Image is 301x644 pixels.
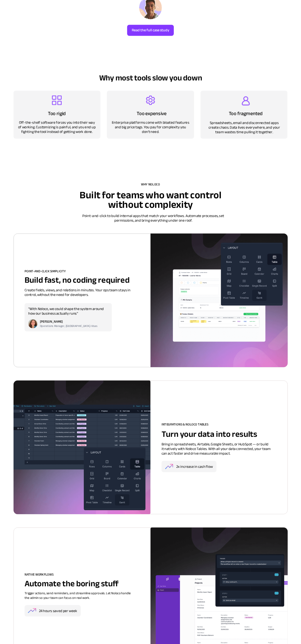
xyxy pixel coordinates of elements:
span: 24 hours saved per week [39,608,77,615]
span: Build fast, no coding required [25,273,130,288]
span: 2x increase in cash flow [176,464,213,470]
span: Built for teams who want control without complexity [80,186,221,214]
span: Spreadsheets, email and disconnected apps create chaos. Data lives everywhere, and your team wast... [208,119,280,135]
span: Too rigid [48,109,66,118]
span: Off-the-shelf software forces you into their way of working. Customizing is painful, and you end ... [18,119,96,135]
span: Create fields, views, and relations in minutes. Your ops team stays in control, without the need ... [25,287,131,298]
span: Enterprise platforms come with bloated features and big price tags. You pay for complexity you do... [112,119,189,135]
span: INTEGRATIONS & NOLOCO TABLES [162,422,208,428]
span: Operations Manager, [GEOGRAPHIC_DATA]-Visas [40,323,97,329]
span: Why most tools slow you down [99,71,202,85]
span: Point-and-click to build internal apps that match your workflows. Automate processes, set permiss... [82,213,224,224]
span: "With Noloco, we could shape the system around how our business actually runs" [28,306,104,317]
span: Turn your data into results [162,426,257,442]
span: Read the full case study [127,28,174,33]
span: NATIVE WORKFLOWS [25,572,54,578]
span: Bring in spreadsheets, Airtable, Google Sheets, or HubSpot — or build it natively with Noloco Tab... [162,441,271,457]
span: POINT-AND-CLICK SIMPLICITY [25,268,66,274]
span: Too fragmented [229,109,263,118]
span: Automate the boring stuff [25,576,119,592]
span: WHY NOLOCO [141,181,160,188]
span: [PERSON_NAME] [40,319,63,325]
a: Read the full case study [127,25,174,36]
span: Too expensive [137,109,166,118]
span: Trigger actions, send reminders, and streamline approvals. Let Noloco handle the admin so your te... [25,590,131,601]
